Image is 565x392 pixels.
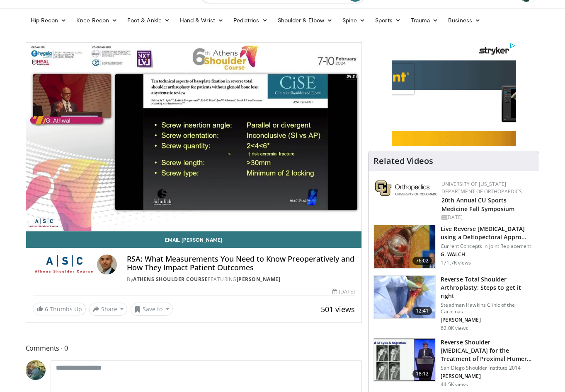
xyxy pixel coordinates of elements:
div: [DATE] [332,288,355,296]
p: [PERSON_NAME] [441,373,534,380]
p: Steadman Hawkins Clinic of the Carolinas [441,302,534,315]
a: Trauma [406,12,444,29]
a: 76:02 Live Reverse [MEDICAL_DATA] using a Deltopectoral Appro… Current Concepts in Joint Replacem... [373,225,534,269]
img: 355603a8-37da-49b6-856f-e00d7e9307d3.png.150x105_q85_autocrop_double_scale_upscale_version-0.2.png [375,180,437,196]
a: Shoulder & Elbow [273,12,337,29]
img: Q2xRg7exoPLTwO8X4xMDoxOjA4MTsiGN.150x105_q85_crop-smart_upscale.jpg [374,339,435,382]
span: 18:12 [412,370,432,378]
img: 684033_3.png.150x105_q85_crop-smart_upscale.jpg [374,225,435,268]
span: Comments 0 [26,343,362,354]
h3: Reverse Shoulder [MEDICAL_DATA] for the Treatment of Proximal Humeral … [441,338,534,363]
h3: Live Reverse [MEDICAL_DATA] using a Deltopectoral Appro… [441,225,534,241]
a: 6 Thumbs Up [33,303,86,315]
button: Share [89,303,128,316]
a: Foot & Ankle [122,12,175,29]
a: Email [PERSON_NAME] [26,231,362,248]
a: 20th Annual CU Sports Medicine Fall Symposium [441,196,514,213]
p: 171.7K views [441,260,471,266]
a: 12:41 Reverse Total Shoulder Arthroplasty: Steps to get it right Steadman Hawkins Clinic of the C... [373,275,534,332]
p: G. WALCH [441,251,534,258]
video-js: Video Player [26,43,362,231]
a: Business [443,12,485,29]
p: San Diego Shoulder Institute 2014 [441,365,534,371]
span: 12:41 [412,307,432,315]
a: Sports [370,12,406,29]
img: Avatar [26,360,46,380]
span: 76:02 [412,257,432,265]
p: 44.5K views [441,381,468,388]
a: University of [US_STATE] Department of Orthopaedics [441,180,522,195]
span: 501 views [321,304,355,314]
div: [DATE] [441,214,532,221]
a: Pediatrics [228,12,273,29]
a: [PERSON_NAME] [237,276,281,283]
img: 326034_0000_1.png.150x105_q85_crop-smart_upscale.jpg [374,276,435,319]
h4: RSA: What Measurements You Need to Know Preoperatively and How They Impact Patient Outcomes [127,255,355,272]
a: Knee Recon [71,12,122,29]
a: 18:12 Reverse Shoulder [MEDICAL_DATA] for the Treatment of Proximal Humeral … San Diego Shoulder ... [373,338,534,388]
a: Spine [337,12,370,29]
iframe: Advertisement [392,42,516,146]
p: [PERSON_NAME] [441,317,534,323]
p: Current Concepts in Joint Replacement [441,243,534,250]
img: Athens Shoulder Course [33,255,94,274]
a: Hip Recon [26,12,72,29]
button: Save to [131,303,173,316]
a: Athens Shoulder Course [133,276,208,283]
img: Avatar [97,255,117,274]
div: By FEATURING [127,276,355,283]
a: Hand & Wrist [175,12,228,29]
span: 6 [45,305,48,313]
h3: Reverse Total Shoulder Arthroplasty: Steps to get it right [441,275,534,300]
h4: Related Videos [373,156,433,166]
p: 62.0K views [441,325,468,332]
